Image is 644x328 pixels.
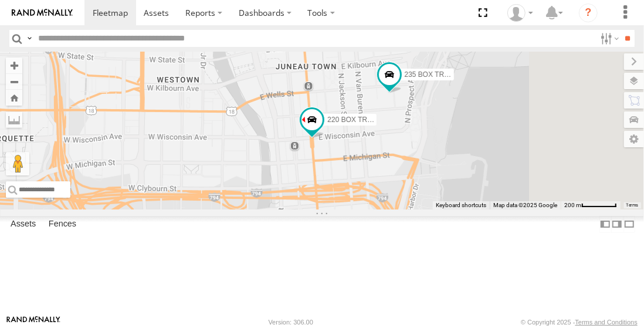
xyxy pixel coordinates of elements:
button: Map Scale: 200 m per 57 pixels [561,201,621,209]
label: Dock Summary Table to the Right [611,216,623,233]
button: Keyboard shortcuts [436,201,486,209]
img: rand-logo.svg [12,9,73,17]
label: Map Settings [624,131,644,147]
div: Version: 306.00 [269,319,313,326]
button: Zoom out [6,73,22,90]
label: Measure [6,111,22,128]
div: Dwayne Harer [503,4,537,22]
label: Dock Summary Table to the Left [599,216,611,233]
div: © Copyright 2025 - [521,319,638,326]
button: Drag Pegman onto the map to open Street View [6,152,29,175]
span: Map data ©2025 Google [493,202,557,208]
span: 220 BOX TRUCK [327,116,382,124]
i: ? [579,4,598,22]
label: Search Filter Options [596,30,621,47]
a: Visit our Website [6,316,60,328]
span: 235 BOX TRUCK [405,70,459,78]
label: Assets [5,216,42,232]
a: Terms and Conditions [575,319,638,326]
button: Zoom Home [6,90,22,106]
a: Terms [626,203,639,208]
label: Hide Summary Table [623,216,635,233]
label: Search Query [25,30,34,47]
label: Fences [43,216,82,232]
span: 200 m [564,202,581,208]
button: Zoom in [6,58,22,73]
